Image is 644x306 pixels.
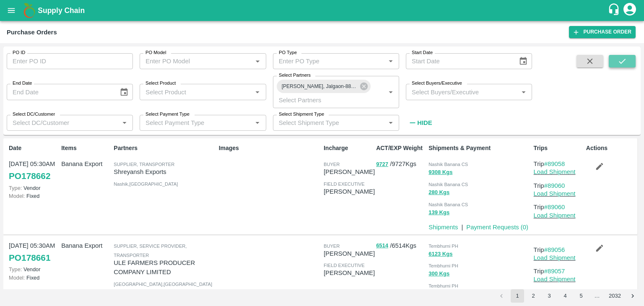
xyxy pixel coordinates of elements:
[408,86,516,97] input: Select Buyers/Executive
[534,202,583,212] p: Trip
[428,244,458,249] span: Tembhurni PH
[38,6,85,15] b: Supply Chain
[61,159,110,169] p: Banana Export
[428,182,468,187] span: Nashik Banana CS
[7,84,113,100] input: End Date
[38,5,608,16] a: Supply Chain
[142,56,249,67] input: Enter PO Model
[458,219,463,232] div: |
[324,268,375,277] p: [PERSON_NAME]
[534,267,583,276] p: Trip
[275,94,372,105] input: Select Partners
[586,144,635,153] p: Actions
[428,249,452,259] button: 6123 Kgs
[114,144,215,153] p: Partners
[534,159,583,169] p: Trip
[114,167,215,176] p: Shreyansh Exports
[9,193,25,199] span: Model:
[385,87,396,98] button: Open
[515,53,531,69] button: Choose date
[277,82,362,91] span: [PERSON_NAME], Jalgaon-8805373406
[534,245,583,254] p: Trip
[428,202,468,207] span: Nashik Banana CS
[569,26,636,38] a: Purchase Order
[324,263,365,268] span: field executive
[428,269,449,279] button: 300 Kgs
[114,282,212,287] span: [GEOGRAPHIC_DATA] , [GEOGRAPHIC_DATA]
[13,49,25,56] label: PO ID
[61,144,110,153] p: Items
[406,116,434,130] button: Hide
[385,56,396,67] button: Open
[9,265,58,273] p: Vendor
[13,111,55,118] label: Select DC/Customer
[324,144,373,153] p: Incharge
[116,84,132,100] button: Choose date
[219,144,320,153] p: Images
[324,244,340,249] span: buyer
[376,241,425,251] p: / 6514 Kgs
[7,53,133,69] input: Enter PO ID
[606,289,623,303] button: Go to page 2032
[275,117,372,128] input: Select Shipment Type
[376,160,388,169] button: 9727
[9,117,117,128] input: Select DC/Customer
[417,119,432,126] strong: Hide
[7,27,57,38] div: Purchase Orders
[534,169,576,175] a: Load Shipment
[608,3,622,18] div: customer-support
[61,241,110,250] p: Banana Export
[544,161,565,167] a: #89058
[412,49,433,56] label: Start Date
[252,87,263,98] button: Open
[279,111,324,118] label: Select Shipment Type
[324,182,365,187] span: field executive
[142,86,249,97] input: Select Product
[626,289,639,303] button: Go to next page
[376,159,425,169] p: / 9727 Kgs
[279,72,311,79] label: Select Partners
[279,49,297,56] label: PO Type
[428,263,458,268] span: Tembhurni PH
[275,56,383,67] input: Enter PO Type
[277,80,371,93] div: [PERSON_NAME], Jalgaon-8805373406
[406,53,512,69] input: Start Date
[534,276,576,283] a: Load Shipment
[9,185,22,191] span: Type:
[534,254,576,261] a: Load Shipment
[9,192,58,200] p: Fixed
[9,250,50,265] a: PO178661
[376,144,425,153] p: ACT/EXP Weight
[145,80,176,87] label: Select Product
[9,266,22,272] span: Type:
[544,268,565,275] a: #89057
[114,258,215,277] p: ULE FARMERS PRODUCER COMPANY LIMITED
[534,181,583,190] p: Trip
[2,1,21,20] button: open drawer
[534,288,583,298] p: Trip
[544,182,565,189] a: #89060
[145,49,166,56] label: PO Model
[428,162,468,167] span: Nashik Banana CS
[543,289,556,303] button: Go to page 3
[534,190,576,197] a: Load Shipment
[544,204,565,210] a: #89060
[114,244,187,258] span: Supplier, Service Provider, Transporter
[544,246,565,253] a: #89056
[9,169,50,184] a: PO178662
[428,188,449,197] button: 280 Kgs
[376,241,388,251] button: 6514
[428,144,530,153] p: Shipments & Payment
[385,117,396,128] button: Open
[142,117,239,128] input: Select Payment Type
[324,167,375,176] p: [PERSON_NAME]
[21,2,38,19] img: logo
[145,111,190,118] label: Select Payment Type
[9,275,25,281] span: Model:
[9,144,58,153] p: Date
[590,292,604,300] div: …
[527,289,540,303] button: Go to page 2
[412,80,462,87] label: Select Buyers/Executive
[114,162,174,167] span: Supplier, Transporter
[558,289,572,303] button: Go to page 4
